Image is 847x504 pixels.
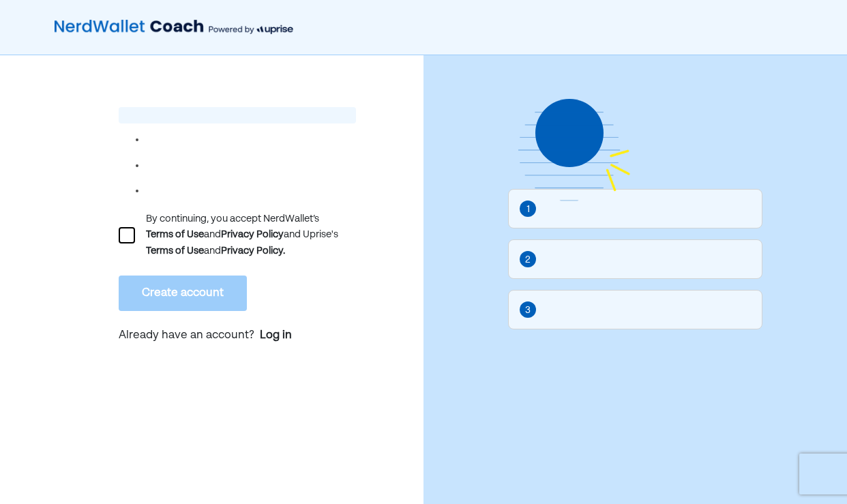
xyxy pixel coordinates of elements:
[146,243,204,259] div: Terms of Use
[525,252,531,267] div: 2
[526,202,530,217] div: 1
[221,243,285,259] div: Privacy Policy.
[119,327,355,345] p: Already have an account?
[146,226,204,243] div: Terms of Use
[146,211,355,259] div: By continuing, you accept NerdWallet’s and and Uprise's and
[260,327,292,344] a: Log in
[119,276,247,311] button: Create account
[525,303,531,318] div: 3
[221,226,284,243] div: Privacy Policy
